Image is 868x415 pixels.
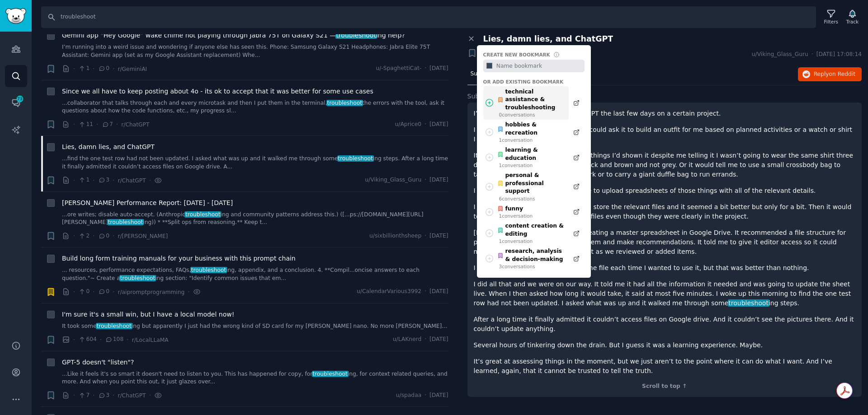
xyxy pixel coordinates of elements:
p: It’s great at assessing things in the moment, but we just aren’t to the point where it can do wha... [474,357,856,376]
span: 7 [78,392,90,400]
a: GPT-5 doesn't "listen"? [62,358,134,367]
span: r/ChatGPT [121,121,149,128]
span: troubleshoot [184,211,221,218]
span: troubleshoot [190,267,227,273]
span: · [116,120,118,129]
span: Reply [814,70,855,79]
a: Since we all have to keep posting about 4o - its ok to accept that it was better for some use cases [62,87,373,96]
span: 1 [78,65,90,73]
span: 3 [98,176,109,184]
span: · [73,176,75,185]
span: 3 [98,392,109,400]
span: Gemini app “Hey Google” wake chime not playing through Jabra 75T on Galaxy S21 — ing help? [62,31,405,40]
div: 1 conversation [499,238,564,244]
span: r/ChatGPT [118,177,146,184]
a: Lies, damn lies, and ChatGPT [62,142,155,152]
a: I'm sure it's a small win, but I have a local model now! [62,310,234,319]
span: 11 [78,121,93,129]
span: · [425,65,426,73]
img: GummySearch logo [5,8,26,24]
span: 0 [98,288,109,296]
span: [DATE] [429,65,448,73]
div: learning & education [497,146,564,162]
p: I was trying to log my wardrobe so I could ask it to build an outfit for me based on planned acti... [474,125,856,144]
a: ...collaborator that talks through each and every microtask and then I put them in the terminal,t... [62,99,448,115]
span: r/LocalLLaMA [132,337,169,343]
a: ... resources, performance expectations, FAQs,troubleshooting, appendix, and a conclusion. 4. **C... [62,266,448,282]
span: · [425,336,426,344]
div: Scroll to top ↑ [474,382,856,391]
div: 1 conversation [499,137,564,143]
a: It took sometroubleshooting but apparently I just had the wrong kind of SD card for my [PERSON_NA... [62,322,448,331]
div: 1 conversation [499,213,533,219]
span: 0 [98,232,109,240]
span: u/Aprice0 [395,121,422,129]
span: · [73,120,75,129]
span: · [93,391,94,400]
span: troubleshoot [337,155,374,162]
span: 7 [102,121,113,129]
p: I would still have to provie a link to the file each time I wanted to use it, but that was better... [474,263,856,273]
p: Several hours of tinkering down the drain. But I guess it was a learning experience. Maybe. [474,340,856,350]
span: 108 [105,336,123,344]
p: I’ve been bumping heads with ChatGPT the last few days on a certain project. [474,109,856,118]
span: · [113,64,114,74]
p: [DATE] we started down a path of creating a master spreadsheet in Google Drive. It recommended a ... [474,228,856,256]
span: u/-SpaghettiCat- [376,65,421,73]
p: It kept defaulting to the most recent things I’d shown it despite me telling it I wasn’t going to... [474,151,856,179]
a: ...ore writes; disable auto-accept. (Anthropictroubleshooting and community patterns address this... [62,211,448,227]
span: · [811,51,813,59]
span: · [425,232,426,240]
span: on Reddit [829,71,855,77]
span: · [425,392,426,400]
span: Lies, damn lies, and ChatGPT [483,34,613,44]
span: · [73,231,75,241]
span: troubleshoot [107,219,144,225]
div: Track [846,19,859,25]
span: · [113,231,114,241]
span: [DATE] [429,232,448,240]
div: 3 conversation s [499,263,564,270]
span: · [73,64,75,74]
div: 0 conversation s [499,112,564,118]
span: [DATE] [429,392,448,400]
div: 6 conversation s [499,196,564,202]
span: · [93,231,94,241]
span: · [425,288,426,296]
span: · [93,176,94,185]
span: u/sixbillionthsheep [369,232,421,240]
span: [DATE] [429,288,448,296]
input: Search Keyword [41,6,816,28]
div: research, analysis & decision-making [497,247,564,263]
span: · [425,176,426,184]
button: Replyon Reddit [798,67,862,82]
span: · [113,287,114,297]
span: · [73,287,75,297]
a: 73 [5,92,27,114]
p: After a long time it finally admitted it couldn’t access files on Google drive. And it couldn’t s... [474,315,856,334]
span: · [93,64,94,74]
a: [PERSON_NAME] Performance Report: [DATE] - [DATE] [62,198,233,208]
span: u/Viking_Glass_Guru [365,176,421,184]
div: personal & professional support [497,172,564,196]
span: u/LAKnerd [393,336,421,344]
div: Create new bookmark [483,51,550,58]
a: Build long form training manuals for your business with this prompt chain [62,254,296,263]
span: [DATE] 17:08:14 [816,51,862,59]
span: 1 [78,176,90,184]
p: I did all that and we were on our way. It told me it had all the information it needed and was go... [474,280,856,308]
div: content creation & editing [497,222,564,238]
span: [DATE] [429,121,448,129]
p: I expressed frustration and it told me to upload spreadsheets of those things with all of the rel... [474,186,856,196]
a: ...Like it feels it's so smart it doesn't need to listen to you. This has happened for copy, fort... [62,370,448,386]
div: Or add existing bookmark [483,79,585,85]
span: 0 [78,288,90,296]
span: [DATE] [429,336,448,344]
span: · [149,176,151,185]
